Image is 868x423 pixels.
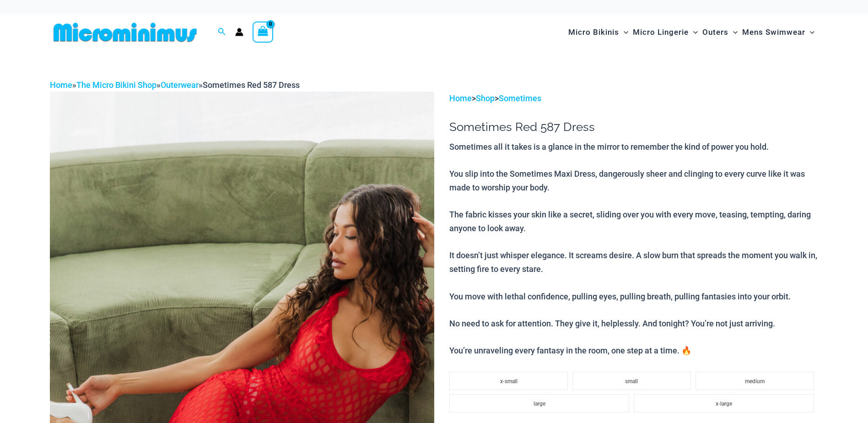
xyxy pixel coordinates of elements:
nav: Site Navigation [565,17,819,48]
span: Mens Swimwear [742,21,805,44]
li: x-large [634,394,814,412]
a: Mens SwimwearMenu ToggleMenu Toggle [740,18,817,46]
li: medium [695,372,814,390]
span: Menu Toggle [805,21,814,44]
span: Outers [702,21,728,44]
li: large [449,394,629,412]
span: medium [745,378,765,385]
span: small [625,378,638,385]
span: Micro Lingerie [633,21,689,44]
span: x-large [716,401,732,407]
span: Sometimes Red 587 Dress [203,80,300,90]
a: The Micro Bikini Shop [76,80,156,90]
a: Sometimes [499,93,541,103]
a: OutersMenu ToggleMenu Toggle [700,18,740,46]
a: Home [449,93,472,103]
a: Shop [476,93,495,103]
span: Menu Toggle [689,21,698,44]
li: x-small [449,372,568,390]
span: Menu Toggle [619,21,628,44]
img: MM SHOP LOGO FLAT [50,22,200,43]
span: Menu Toggle [728,21,738,44]
h1: Sometimes Red 587 Dress [449,120,818,134]
span: large [534,401,545,407]
a: Micro BikinisMenu ToggleMenu Toggle [566,18,631,46]
span: x-small [500,378,518,385]
a: Home [50,80,72,90]
p: Sometimes all it takes is a glance in the mirror to remember the kind of power you hold. You slip... [449,140,818,358]
a: Account icon link [235,28,243,36]
a: Outerwear [161,80,199,90]
span: Micro Bikinis [568,21,619,44]
p: > > [449,92,818,105]
span: » » » [50,80,300,90]
a: Search icon link [218,27,226,38]
a: View Shopping Cart, empty [253,22,274,43]
li: small [572,372,691,390]
a: Micro LingerieMenu ToggleMenu Toggle [631,18,700,46]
